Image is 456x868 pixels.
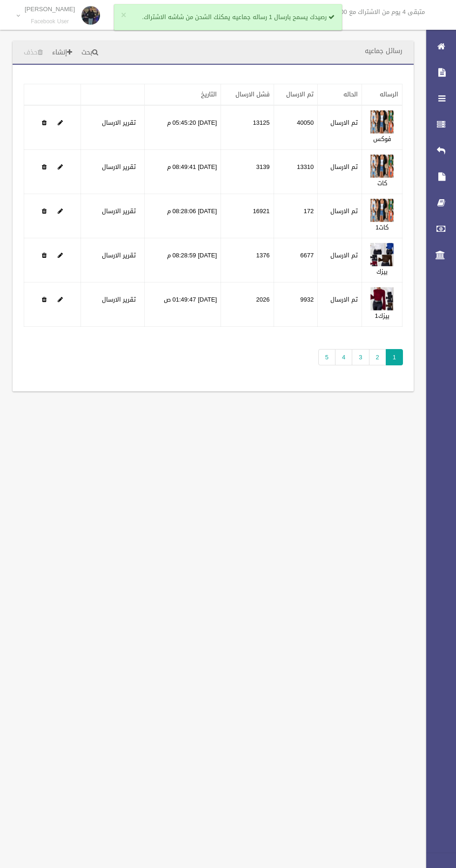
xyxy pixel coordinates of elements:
img: 638880354372621382.jpg [370,243,394,266]
a: بحث [78,44,102,61]
label: تم الارسال [330,161,358,173]
a: تقرير الارسال [102,294,136,305]
a: بيزك1 [375,310,389,322]
a: 2 [369,349,386,365]
span: 1 [386,349,403,365]
a: Edit [370,161,394,173]
a: Edit [58,294,63,305]
small: Facebook User [25,18,75,25]
a: فوكس [373,133,391,145]
a: 5 [318,349,335,365]
a: التاريخ [201,88,217,100]
a: 4 [335,349,352,365]
p: [PERSON_NAME] [25,6,75,13]
label: تم الارسال [330,117,358,128]
a: Edit [58,249,63,261]
td: [DATE] 05:45:20 م [145,105,221,150]
td: 172 [274,194,318,238]
a: كات1 [376,222,389,233]
a: بيزك [376,266,388,277]
div: رصيدك يسمح بارسال 1 رساله جماعيه يمكنك الشحن من شاشه الاشتراك. [114,4,342,30]
a: Edit [370,249,394,261]
td: 13310 [274,150,318,194]
a: Edit [58,205,63,217]
img: 638873284395142688.jpg [370,110,394,134]
td: 9932 [274,283,318,327]
td: [DATE] 08:28:59 م [145,238,221,283]
label: تم الارسال [330,206,358,217]
label: تم الارسال [330,294,358,305]
a: تقرير الارسال [102,161,136,173]
a: كات [377,177,387,189]
img: 638873454316764503.jpg [370,155,394,178]
td: [DATE] 08:49:41 م [145,150,221,194]
a: تقرير الارسال [102,249,136,261]
label: تم الارسال [330,250,358,261]
header: رسائل جماعيه [354,42,414,60]
a: تم الارسال [286,88,314,100]
a: فشل الارسال [235,88,270,100]
th: الحاله [318,84,362,106]
td: 40050 [274,105,318,150]
img: 638896959758536252.jpg [370,287,394,310]
td: [DATE] 01:49:47 ص [145,283,221,327]
a: Edit [370,117,394,128]
button: × [121,11,126,20]
a: تقرير الارسال [102,205,136,217]
a: تقرير الارسال [102,117,136,128]
td: 3139 [221,150,274,194]
img: 638880350182171732.jpg [370,199,394,222]
td: 13125 [221,105,274,150]
a: إنشاء [48,44,76,61]
th: الرساله [362,84,402,106]
a: Edit [58,161,63,173]
td: 1376 [221,238,274,283]
a: Edit [370,294,394,305]
td: 16921 [221,194,274,238]
td: 6677 [274,238,318,283]
a: 3 [352,349,369,365]
td: [DATE] 08:28:06 م [145,194,221,238]
a: Edit [370,205,394,217]
td: 2026 [221,283,274,327]
a: Edit [58,117,63,128]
